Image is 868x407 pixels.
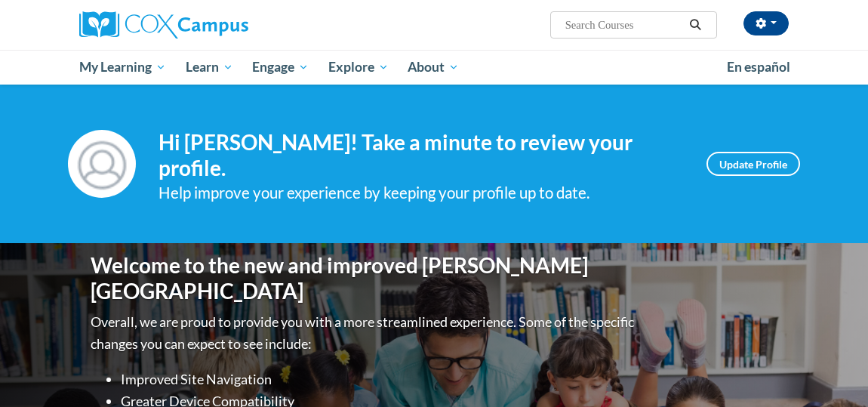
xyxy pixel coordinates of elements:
span: En español [727,59,790,75]
a: En español [717,51,800,83]
a: About [399,50,469,85]
span: Engage [252,58,309,76]
input: Search Courses [564,16,685,34]
a: Engage [242,50,319,85]
a: Update Profile [706,152,800,176]
div: Help improve your experience by keeping your profile up to date. [159,180,684,205]
img: Profile Image [68,130,136,198]
i:  [689,20,703,31]
a: Cox Campus [79,11,300,39]
a: Learn [176,50,243,85]
h4: Hi [PERSON_NAME]! Take a minute to review your profile. [159,130,684,180]
li: Improved Site Navigation [121,368,638,390]
span: Learn [186,58,233,76]
div: Main menu [68,50,800,85]
span: Explore [328,58,389,76]
a: Explore [319,50,399,85]
a: My Learning [69,50,176,85]
h1: Welcome to the new and improved [PERSON_NAME][GEOGRAPHIC_DATA] [91,253,638,304]
span: About [408,58,459,76]
button: Account Settings [743,11,789,35]
p: Overall, we are proud to provide you with a more streamlined experience. Some of the specific cha... [91,311,638,355]
img: Cox Campus [79,11,248,39]
span: My Learning [79,58,166,76]
button: Search [685,16,707,34]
